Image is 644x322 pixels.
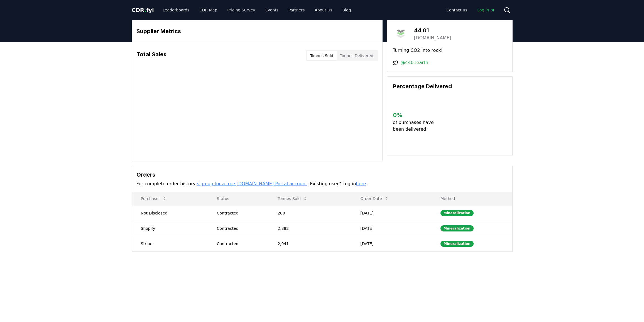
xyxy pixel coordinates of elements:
nav: Main [158,5,355,15]
a: Pricing Survey [223,5,259,15]
div: Mineralization [440,210,474,216]
a: CDR.fyi [132,6,154,14]
td: Stripe [132,236,208,251]
td: 200 [269,205,351,221]
div: Contracted [217,226,264,231]
a: Partners [284,5,309,15]
a: About Us [310,5,337,15]
span: . [144,7,146,13]
button: Tonnes Delivered [337,51,377,60]
td: [DATE] [351,221,432,236]
button: Order Date [356,193,393,204]
span: CDR fyi [132,7,154,13]
td: [DATE] [351,205,432,221]
p: Method [436,196,508,201]
h3: 44.01 [414,26,451,35]
a: Contact us [442,5,472,15]
h3: Total Sales [136,50,166,61]
h3: Supplier Metrics [136,27,378,35]
a: Events [261,5,283,15]
a: Blog [338,5,356,15]
span: Log in [477,7,494,13]
p: Status [212,196,264,201]
div: Contracted [217,241,264,247]
a: here [356,181,366,186]
p: Turning CO2 into rock! [393,47,507,54]
button: Tonnes Sold [273,193,312,204]
div: Mineralization [440,225,474,231]
td: Shopify [132,221,208,236]
p: For complete order history, . Existing user? Log in . [136,180,508,187]
a: sign up for a free [DOMAIN_NAME] Portal account [197,181,307,186]
a: [DOMAIN_NAME] [414,35,451,41]
h3: Orders [136,170,508,179]
td: Not Disclosed [132,205,208,221]
button: Purchaser [136,193,171,204]
h3: 0 % [393,111,438,119]
td: 2,882 [269,221,351,236]
nav: Main [442,5,499,15]
p: of purchases have been delivered [393,119,438,133]
div: Mineralization [440,241,474,247]
div: Contracted [217,210,264,216]
a: Leaderboards [158,5,194,15]
a: CDR Map [195,5,222,15]
a: Log in [473,5,499,15]
h3: Percentage Delivered [393,82,507,91]
img: 44.01-logo [393,26,408,42]
button: Tonnes Sold [307,51,337,60]
td: [DATE] [351,236,432,251]
a: @4401earth [401,59,428,66]
td: 2,941 [269,236,351,251]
